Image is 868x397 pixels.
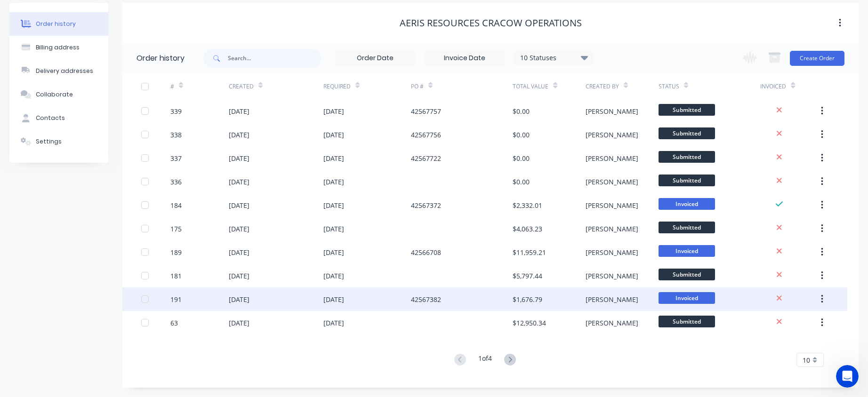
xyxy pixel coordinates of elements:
div: $12,950.34 [513,318,546,328]
button: Delivery addresses [9,59,108,83]
div: Created By [586,82,619,91]
div: 337 [170,153,182,163]
div: Total Value [513,73,586,99]
span: Submitted [659,151,715,163]
div: 184 [170,200,182,210]
div: $0.00 [513,130,530,140]
div: $2,332.01 [513,200,542,210]
span: Submitted [659,104,715,116]
div: # [170,73,229,99]
span: Submitted [659,222,715,233]
div: [PERSON_NAME] [586,177,638,187]
div: $0.00 [513,153,530,163]
div: [DATE] [229,318,249,328]
button: Contacts [9,106,108,130]
div: 191 [170,294,182,304]
div: Aeris Resources Cracow Operations [400,17,582,29]
div: [DATE] [323,106,344,116]
div: 63 [170,318,178,328]
div: Invoiced [760,73,819,99]
span: Submitted [659,316,715,327]
span: Submitted [659,127,715,139]
div: 1 of 4 [478,353,492,367]
div: 42567756 [411,130,441,140]
div: [DATE] [229,106,249,116]
div: 175 [170,224,182,234]
div: [DATE] [229,153,249,163]
div: 339 [170,106,182,116]
div: $1,676.79 [513,294,542,304]
div: Contacts [36,114,65,122]
div: $0.00 [513,177,530,187]
div: $0.00 [513,106,530,116]
button: Create Order [790,51,844,66]
div: Settings [36,137,62,146]
div: Billing address [36,43,80,52]
div: Required [323,82,351,91]
div: [DATE] [229,247,249,257]
div: [DATE] [229,271,249,281]
div: Required [323,73,411,99]
div: 336 [170,177,182,187]
div: 181 [170,271,182,281]
div: [PERSON_NAME] [586,318,638,328]
div: [DATE] [229,294,249,304]
div: [DATE] [229,130,249,140]
div: Created [229,73,323,99]
div: PO # [411,82,424,91]
div: [DATE] [323,130,344,140]
iframe: Intercom live chat [836,365,859,388]
div: Status [659,82,679,91]
div: [PERSON_NAME] [586,106,638,116]
div: [DATE] [323,177,344,187]
div: 10 Statuses [514,53,594,63]
input: Order Date [336,51,415,65]
div: # [170,82,174,91]
div: Invoiced [760,82,786,91]
button: Order history [9,12,108,36]
span: 10 [803,355,810,365]
div: $11,959.21 [513,247,546,257]
div: [PERSON_NAME] [586,130,638,140]
div: [PERSON_NAME] [586,200,638,210]
div: 42567372 [411,200,441,210]
div: [DATE] [229,177,249,187]
div: [DATE] [323,247,344,257]
div: Status [659,73,761,99]
span: Submitted [659,269,715,280]
div: Created By [586,73,659,99]
button: Settings [9,130,108,153]
div: 338 [170,130,182,140]
div: 42566708 [411,247,441,257]
span: Invoiced [659,292,715,304]
div: Collaborate [36,90,73,99]
div: [DATE] [229,200,249,210]
div: [PERSON_NAME] [586,294,638,304]
button: Billing address [9,36,108,59]
div: [DATE] [323,200,344,210]
div: [PERSON_NAME] [586,247,638,257]
div: PO # [411,73,513,99]
div: Order history [137,53,185,64]
button: Collaborate [9,83,108,106]
div: 42567382 [411,294,441,304]
span: Invoiced [659,245,715,257]
div: 42567757 [411,106,441,116]
div: Order history [36,20,76,28]
div: [DATE] [323,224,344,234]
div: [DATE] [323,318,344,328]
div: Created [229,82,254,91]
div: [DATE] [229,224,249,234]
span: Submitted [659,175,715,186]
div: [PERSON_NAME] [586,153,638,163]
div: [PERSON_NAME] [586,271,638,281]
div: [PERSON_NAME] [586,224,638,234]
div: 42567722 [411,153,441,163]
div: 189 [170,247,182,257]
div: [DATE] [323,294,344,304]
input: Invoice Date [425,51,504,65]
div: [DATE] [323,271,344,281]
div: [DATE] [323,153,344,163]
input: Search... [228,49,321,68]
div: $4,063.23 [513,224,542,234]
